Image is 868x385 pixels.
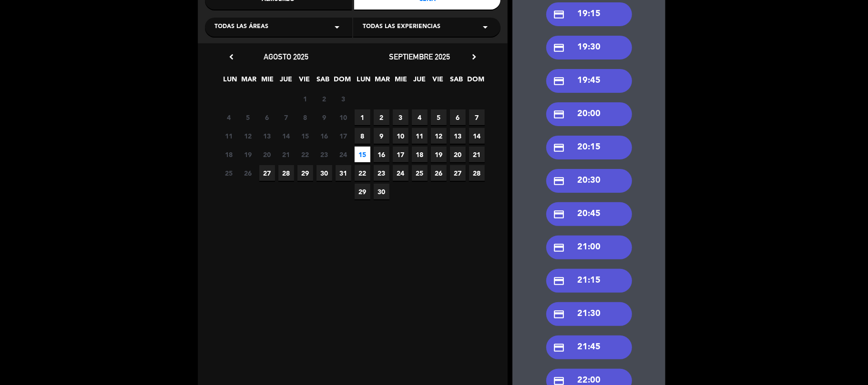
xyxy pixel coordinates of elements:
i: chevron_right [469,52,479,62]
span: 20 [259,147,275,162]
span: 2 [317,91,332,107]
div: 21:00 [546,236,632,259]
span: 9 [374,128,389,144]
span: 29 [355,184,370,199]
span: LUN [223,74,238,89]
span: 16 [374,147,389,162]
span: 12 [240,128,256,144]
span: 22 [297,147,313,162]
span: DOM [334,74,350,89]
span: 30 [374,184,389,199]
i: arrow_drop_down [480,21,491,33]
span: 27 [450,165,466,181]
span: 19 [431,147,447,162]
span: 24 [393,165,408,181]
span: 15 [297,128,313,144]
i: credit_card [553,208,565,220]
i: credit_card [553,42,565,54]
div: 21:15 [546,269,632,293]
span: JUE [412,74,428,89]
div: 19:30 [546,36,632,59]
span: 4 [412,109,428,125]
i: credit_card [553,75,565,87]
span: 1 [355,109,370,125]
span: 26 [240,165,256,181]
i: credit_card [553,9,565,20]
span: 5 [240,109,256,125]
span: 13 [259,128,275,144]
span: 5 [431,109,447,125]
span: septiembre 2025 [389,52,450,61]
span: 30 [317,165,332,181]
span: Todas las experiencias [363,22,440,32]
span: 25 [221,165,237,181]
div: 19:15 [546,2,632,26]
span: 14 [278,128,294,144]
div: 20:30 [546,169,632,193]
span: VIE [297,74,313,89]
span: 15 [355,147,370,162]
span: 11 [221,128,237,144]
span: 11 [412,128,428,144]
span: 31 [336,165,351,181]
span: 7 [469,109,485,125]
span: VIE [430,74,446,89]
span: 26 [431,165,447,181]
span: 18 [221,147,237,162]
span: 10 [393,128,408,144]
span: LUN [356,74,372,89]
span: 3 [393,109,408,125]
span: Todas las áreas [214,22,268,32]
span: 13 [450,128,466,144]
span: 6 [259,109,275,125]
span: MAR [241,74,257,89]
span: 17 [393,147,408,162]
span: 22 [355,165,370,181]
i: arrow_drop_down [331,21,343,33]
span: 21 [278,147,294,162]
span: 8 [355,128,370,144]
div: 21:45 [546,336,632,359]
i: credit_card [553,142,565,154]
i: chevron_left [226,52,236,62]
div: 20:45 [546,202,632,226]
div: 20:00 [546,102,632,126]
span: 21 [469,147,485,162]
span: 29 [297,165,313,181]
span: 12 [431,128,447,144]
i: credit_card [553,175,565,187]
span: SAB [316,74,331,89]
div: 20:15 [546,136,632,159]
span: 20 [450,147,466,162]
span: 28 [278,165,294,181]
span: 18 [412,147,428,162]
span: agosto 2025 [264,52,308,61]
span: MIE [393,74,409,89]
span: 16 [317,128,332,144]
i: credit_card [553,308,565,320]
span: 1 [297,91,313,107]
span: SAB [449,74,465,89]
span: 4 [221,109,237,125]
span: 19 [240,147,256,162]
span: MAR [375,74,390,89]
div: 21:30 [546,302,632,326]
i: credit_card [553,342,565,354]
span: 25 [412,165,428,181]
span: 8 [297,109,313,125]
i: credit_card [553,275,565,287]
span: 7 [278,109,294,125]
i: credit_card [553,242,565,254]
span: 23 [317,147,332,162]
span: 17 [336,128,351,144]
span: MIE [260,74,276,89]
span: 23 [374,165,389,181]
span: 3 [336,91,351,107]
span: 2 [374,109,389,125]
span: 28 [469,165,485,181]
div: 19:45 [546,69,632,93]
span: 10 [336,109,351,125]
span: JUE [278,74,294,89]
span: 27 [259,165,275,181]
span: 14 [469,128,485,144]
